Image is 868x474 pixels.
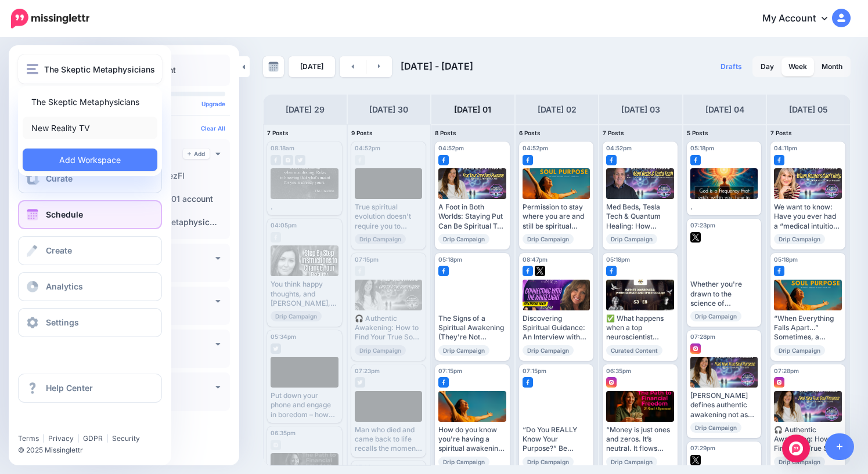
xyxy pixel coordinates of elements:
[46,281,83,291] span: Analytics
[355,345,406,356] span: Drip Campaign
[770,129,792,136] span: 7 Posts
[774,266,784,276] img: facebook-square.png
[754,57,781,76] a: Day
[369,103,408,117] h4: [DATE] 30
[535,266,545,276] img: twitter-square.png
[23,149,157,171] a: Add Workspace
[23,91,157,113] a: The Skeptic Metaphysicians
[77,434,80,443] span: |
[355,155,365,165] img: facebook-grey-square.png
[271,222,297,229] span: 04:05pm
[438,144,464,151] span: 04:52pm
[606,155,617,165] img: facebook-square.png
[267,129,289,136] span: 7 Posts
[774,155,784,165] img: facebook-square.png
[355,464,380,471] span: 07:29pm
[714,56,749,77] a: Drafts
[355,234,406,244] span: Drip Campaign
[721,63,742,70] span: Drafts
[774,377,784,388] img: instagram-square.png
[271,232,281,243] img: facebook-grey-square.png
[690,333,715,340] span: 07:28pm
[355,256,379,263] span: 07:15pm
[606,345,662,356] span: Curated Content
[271,280,338,308] div: You think happy thoughts, and [PERSON_NAME], you get happy things, right? WRONG! Find the real tr...
[438,377,449,388] img: facebook-square.png
[355,425,423,454] div: Man who died and came back to life recalls the moment he saw 'the afterlife' [PERSON_NAME] was [D...
[523,377,533,388] img: facebook-square.png
[46,317,79,327] span: Settings
[46,209,83,219] span: Schedule
[751,5,851,33] a: My Account
[46,245,72,255] span: Create
[523,314,590,342] div: Discovering Spiritual Guidance: An Interview with [PERSON_NAME] Read more 👉 [URL] #Channeling #af...
[523,202,590,231] div: Permission to stay where you are and still be spiritual Read more 👉 [URL] #Awakening #Spiritualit...
[183,149,210,159] a: Add
[621,103,660,117] h4: [DATE] 03
[201,125,225,132] a: Clear All
[523,234,574,244] span: Drip Campaign
[283,155,293,165] img: instagram-grey-square.png
[18,200,162,229] a: Schedule
[606,425,674,454] div: “Money is just ones and zeros. It’s neutral. It flows where your energy invites it.” — [PERSON_NA...
[523,345,574,356] span: Drip Campaign
[18,374,162,403] a: Help Center
[606,377,617,388] img: instagram-square.png
[454,103,491,117] h4: [DATE] 01
[18,417,108,429] iframe: Twitter Follow Button
[18,434,39,443] a: Terms
[201,100,225,107] a: Upgrade
[774,367,799,374] span: 07:28pm
[355,377,365,388] img: twitter-grey-square.png
[705,103,744,117] h4: [DATE] 04
[271,343,281,354] img: twitter-grey-square.png
[18,236,162,265] a: Create
[438,202,506,231] div: A Foot in Both Worlds: Staying Put Can Be Spiritual Too Read more 👉 [URL] #Awakening #Spiritualit...
[438,314,506,342] div: The Signs of a Spiritual Awakening (They're Not Always Glorious) Read more 👉 [URL] #Awakening #Sp...
[268,61,279,72] img: calendar-grey-darker.png
[523,155,533,165] img: facebook-square.png
[606,144,632,151] span: 04:52pm
[112,434,140,443] a: Security
[538,103,577,117] h4: [DATE] 02
[690,155,701,165] img: facebook-square.png
[18,308,162,337] a: Settings
[774,202,842,231] div: We want to know: Have you ever had a “medical intuition moment” where you just knew something abo...
[690,280,758,308] div: Whether you're drawn to the science of frequency medicine or the mysticism of energy healing, thi...
[774,144,797,151] span: 04:11pm
[438,234,489,244] span: Drip Campaign
[83,434,103,443] a: GDPR
[782,435,810,462] div: Open Intercom Messenger
[438,345,489,356] span: Drip Campaign
[606,266,617,276] img: facebook-square.png
[435,129,456,136] span: 8 Posts
[606,234,657,244] span: Drip Campaign
[271,311,322,321] span: Drip Campaign
[18,55,162,84] button: The Skeptic Metaphysicians
[271,391,338,419] div: Put down your phone and engage in boredom – how philosophy can help with digital overload [URL][D...
[690,144,714,151] span: 05:18pm
[606,314,674,342] div: ✅ What happens when a top neuroscientist confronts the mysteries of consciousness? ✅ [PERSON_NAME...
[355,266,365,276] img: facebook-grey-square.png
[815,57,849,76] a: Month
[18,272,162,301] a: Analytics
[781,57,814,76] a: Week
[438,256,462,263] span: 05:18pm
[401,60,473,72] span: [DATE] - [DATE]
[438,155,449,165] img: facebook-square.png
[523,457,574,467] span: Drip Campaign
[774,314,842,342] div: “When Everything Falls Apart…” Sometimes, a spiritual awakening doesn’t arrive with angel music a...
[690,202,758,212] div: .
[271,333,296,340] span: 05:34pm
[438,425,506,454] div: How do you know you're having a spiritual awakening? Read more 👉 [URL] #Awakening #Spirituality #...
[438,266,449,276] img: facebook-square.png
[271,440,281,450] img: instagram-grey-square.png
[606,202,674,231] div: Med Beds, Tesla Tech & Quantum Healing: How Consciousness Can Unlock True Wellness: [URL] #Metaph...
[690,343,701,354] img: instagram-square.png
[42,434,45,443] span: |
[355,314,423,342] div: 🎧 Authentic Awakening: How to Find Your True Soul Purpose Without Quitting Your Job Read more 👉 [...
[44,63,155,76] span: The Skeptic Metaphysicians
[286,103,325,117] h4: [DATE] 29
[523,266,533,276] img: facebook-square.png
[519,129,541,136] span: 6 Posts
